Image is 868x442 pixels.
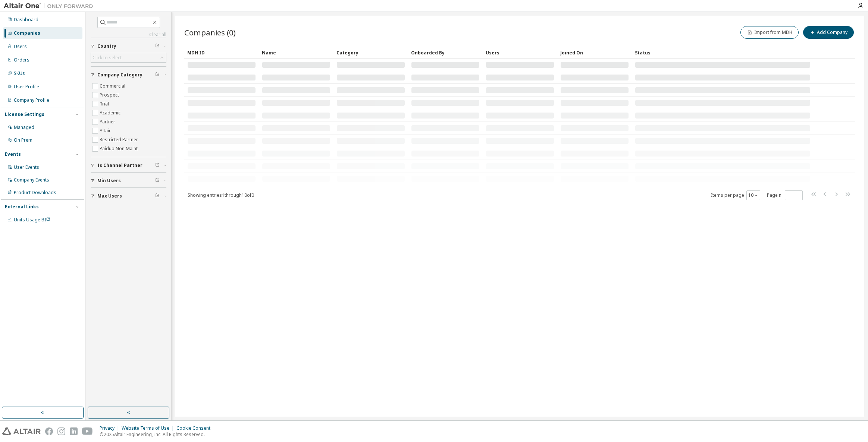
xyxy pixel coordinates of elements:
[91,157,166,174] button: Is Channel Partner
[14,190,56,196] div: Product Downloads
[100,126,112,135] label: Altair
[5,111,44,117] div: License Settings
[100,117,117,126] label: Partner
[262,47,330,59] div: Name
[82,427,93,435] img: youtube.svg
[336,47,405,59] div: Category
[14,17,38,23] div: Dashboard
[14,44,27,50] div: Users
[14,97,49,103] div: Company Profile
[5,151,21,157] div: Events
[711,190,760,200] span: Items per page
[5,204,39,210] div: External Links
[560,47,629,59] div: Joined On
[97,193,122,199] span: Max Users
[155,72,160,78] span: Clear filter
[100,431,215,438] p: © 2025 Altair Engineering, Inc. All Rights Reserved.
[411,47,480,59] div: Onboarded By
[803,26,854,39] button: Add Company
[2,427,41,435] img: altair_logo.svg
[767,190,803,200] span: Page n.
[155,178,160,184] span: Clear filter
[97,43,116,49] span: Country
[14,124,34,130] div: Managed
[14,30,40,36] div: Companies
[97,178,121,184] span: Min Users
[155,193,160,199] span: Clear filter
[486,47,554,59] div: Users
[14,70,25,76] div: SKUs
[91,67,166,83] button: Company Category
[14,137,32,143] div: On Prem
[14,217,50,223] span: Units Usage BI
[57,427,65,435] img: instagram.svg
[91,173,166,189] button: Min Users
[100,144,139,153] label: Paidup Non Maint
[100,135,140,144] label: Restricted Partner
[97,72,142,78] span: Company Category
[155,43,160,49] span: Clear filter
[97,162,142,168] span: Is Channel Partner
[70,427,78,435] img: linkedin.svg
[122,425,176,431] div: Website Terms of Use
[100,108,122,117] label: Academic
[14,177,49,183] div: Company Events
[184,27,236,38] span: Companies (0)
[93,55,122,61] div: Click to select
[14,84,39,90] div: User Profile
[91,32,166,38] a: Clear all
[100,91,120,100] label: Prospect
[100,82,127,91] label: Commercial
[91,38,166,54] button: Country
[4,2,97,10] img: Altair One
[740,26,799,39] button: Import from MDH
[155,162,160,168] span: Clear filter
[635,47,811,59] div: Status
[14,57,29,63] div: Orders
[100,100,110,108] label: Trial
[187,47,256,59] div: MDH ID
[14,164,39,170] div: User Events
[176,425,215,431] div: Cookie Consent
[748,192,758,198] button: 10
[100,425,122,431] div: Privacy
[188,192,254,198] span: Showing entries 1 through 10 of 0
[45,427,53,435] img: facebook.svg
[91,188,166,204] button: Max Users
[91,53,166,62] div: Click to select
